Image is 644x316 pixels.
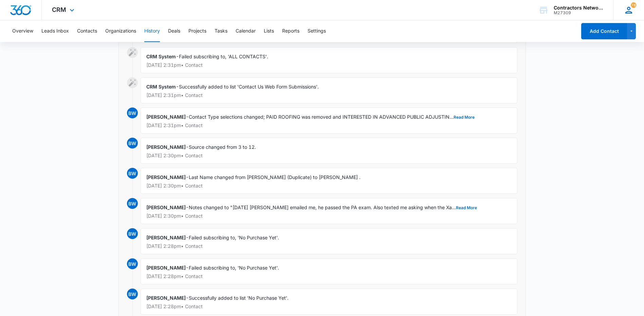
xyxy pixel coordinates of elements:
div: - [141,77,517,103]
span: Last Name changed from [PERSON_NAME] (Duplicate) to [PERSON_NAME] . [189,174,361,180]
span: Contact Type selections changed; PAID ROOFING was removed and INTERESTED IN ADVANCED PUBLIC ADJUS... [189,114,475,120]
button: Settings [308,20,326,42]
span: BW [127,228,138,239]
span: [PERSON_NAME] [146,235,186,240]
span: CRM System [146,54,176,59]
button: Read More [454,115,475,119]
span: Source changed from 3 to 12. [189,144,256,150]
p: [DATE] 2:31pm • Contact [146,63,512,67]
div: - [141,258,517,284]
button: Reports [282,20,299,42]
button: History [144,20,160,42]
p: [DATE] 2:28pm • Contact [146,274,512,279]
button: Add Contact [581,23,627,39]
div: - [141,168,517,194]
div: notifications count [631,2,636,8]
div: - [141,107,517,134]
span: BW [127,258,138,269]
button: Organizations [105,20,136,42]
span: Failed subscribing to, 'No Purchase Yet'. [189,235,279,240]
button: Overview [12,20,33,42]
span: [PERSON_NAME] [146,144,186,150]
button: Calendar [236,20,256,42]
p: [DATE] 2:28pm • Contact [146,304,512,309]
div: - [141,47,517,73]
span: BW [127,168,138,179]
span: Successfully added to list 'No Purchase Yet'. [189,295,289,301]
button: Leads Inbox [41,20,69,42]
span: Successfully added to list 'Contact Us Web Form Submissions'. [179,84,319,90]
span: CRM System [146,84,176,90]
button: Lists [264,20,274,42]
span: CRM [52,6,66,13]
span: 78 [631,2,636,8]
button: Deals [168,20,180,42]
p: [DATE] 2:28pm • Contact [146,244,512,249]
span: Failed subscribing to, 'No Purchase Yet'. [189,265,279,271]
span: BW [127,198,138,209]
p: [DATE] 2:30pm • Contact [146,153,512,158]
span: Notes changed to "[DATE] [PERSON_NAME] emailed me, he passed the PA exam. Also texted me asking w... [189,204,477,210]
div: account name [554,5,603,11]
span: [PERSON_NAME] [146,295,186,301]
button: Tasks [215,20,227,42]
span: [PERSON_NAME] [146,114,186,120]
span: [PERSON_NAME] [146,204,186,210]
button: Contacts [77,20,97,42]
span: BW [127,107,138,118]
div: - [141,198,517,224]
div: - [141,138,517,164]
button: Read More [456,206,477,210]
span: BW [127,289,138,299]
span: [PERSON_NAME] [146,174,186,180]
p: [DATE] 2:30pm • Contact [146,183,512,188]
p: [DATE] 2:31pm • Contact [146,123,512,128]
div: - [141,228,517,254]
span: BW [127,138,138,149]
div: - [141,289,517,315]
p: [DATE] 2:30pm • Contact [146,214,512,218]
span: Failed subscribing to, 'ALL CONTACTS'. [179,54,268,59]
span: [PERSON_NAME] [146,265,186,271]
div: account id [554,11,603,15]
button: Projects [188,20,206,42]
p: [DATE] 2:31pm • Contact [146,93,512,98]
